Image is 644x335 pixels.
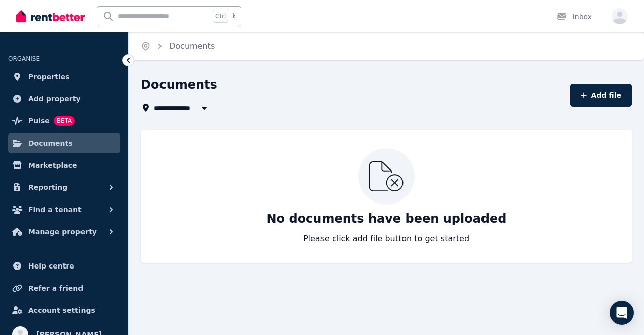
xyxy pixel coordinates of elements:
a: Account settings [8,300,120,320]
span: Add property [28,93,81,105]
img: RentBetter [16,9,85,24]
span: Properties [28,71,70,83]
nav: Breadcrumb [129,32,227,60]
a: PulseBETA [8,111,120,131]
span: Reporting [28,181,67,193]
a: Marketplace [8,155,120,175]
button: Add file [570,84,632,107]
a: Properties [8,66,120,87]
div: Open Intercom Messenger [610,301,634,325]
p: No documents have been uploaded [267,211,507,227]
button: Manage property [8,222,120,242]
span: Account settings [28,304,95,316]
a: Refer a friend [8,278,120,298]
span: Help centre [28,260,74,272]
p: Please click add file button to get started [303,233,469,245]
a: Documents [169,41,215,51]
h1: Documents [141,77,217,93]
span: ORGANISE [8,55,40,62]
span: Pulse [28,115,50,127]
span: Manage property [28,226,97,238]
span: Find a tenant [28,204,82,216]
span: Marketplace [28,159,77,171]
span: BETA [54,116,75,126]
span: Documents [28,137,73,149]
a: Documents [8,133,120,153]
span: Ctrl [213,10,228,23]
a: Add property [8,89,120,109]
button: Find a tenant [8,199,120,220]
a: Help centre [8,256,120,276]
div: Inbox [556,12,592,22]
span: k [232,12,236,20]
button: Reporting [8,177,120,197]
span: Refer a friend [28,282,83,294]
